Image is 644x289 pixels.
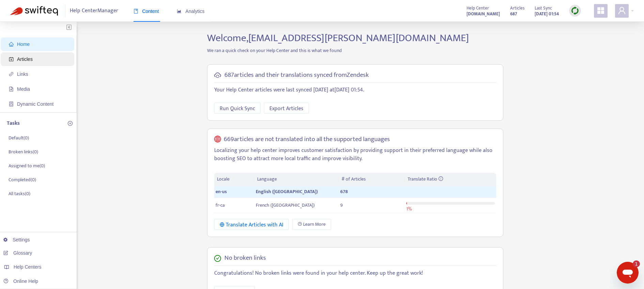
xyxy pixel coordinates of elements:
[467,10,500,18] a: [DOMAIN_NAME]
[214,86,496,94] p: Your Help Center articles were last synced [DATE] at [DATE] 01:54 .
[214,219,289,230] button: Translate Articles with AI
[3,250,32,256] a: Glossary
[618,6,626,15] span: user
[216,201,225,209] span: fr-ca
[510,4,524,12] span: Articles
[510,10,517,18] strong: 687
[220,104,255,113] span: Run Quick Sync
[68,121,73,126] span: plus-circle
[177,8,205,14] span: Analytics
[339,173,405,186] th: # of Articles
[264,103,309,114] button: Export Articles
[133,8,159,14] span: Content
[17,101,53,107] span: Dynamic Content
[177,9,182,14] span: area-chart
[220,221,283,229] div: Translate Articles with AI
[214,147,496,163] p: Localizing your help center improves customer satisfaction by providing support in their preferre...
[571,6,579,15] img: sync.dc5367851b00ba804db3.png
[292,219,331,230] a: Learn More
[7,119,20,128] p: Tasks
[9,57,14,62] span: account-book
[14,264,42,270] span: Help Centers
[9,42,14,47] span: home
[597,6,605,15] span: appstore
[256,201,315,209] span: French ([GEOGRAPHIC_DATA])
[10,6,58,16] img: Swifteq
[340,188,348,195] span: 678
[256,188,318,195] span: English ([GEOGRAPHIC_DATA])
[9,72,14,76] span: link
[9,134,29,141] p: Default ( 0 )
[535,4,552,12] span: Last Sync
[3,237,30,242] a: Settings
[9,162,45,169] p: Assigned to me ( 0 )
[17,71,28,77] span: Links
[3,278,38,284] a: Online Help
[214,136,221,143] span: global
[9,148,38,155] p: Broken links ( 0 )
[207,30,469,47] span: Welcome, [EMAIL_ADDRESS][PERSON_NAME][DOMAIN_NAME]
[9,102,14,106] span: container
[17,86,30,92] span: Media
[214,103,261,114] button: Run Quick Sync
[17,41,30,47] span: Home
[269,104,303,113] span: Export Articles
[224,254,266,262] h5: No broken links
[467,4,489,12] span: Help Center
[340,201,343,209] span: 9
[202,47,508,54] p: We ran a quick check on your Help Center and this is what we found
[535,10,559,18] strong: [DATE] 01:54
[70,4,118,17] span: Help Center Manager
[224,71,369,79] h5: 687 articles and their translations synced from Zendesk
[133,9,138,14] span: book
[9,87,14,91] span: file-image
[406,205,412,213] span: 1 %
[224,136,390,143] h5: 669 articles are not translated into all the supported languages
[617,262,639,284] iframe: Button to launch messaging window, 1 unread message
[626,260,640,267] iframe: Number of unread messages
[408,175,493,183] div: Translate Ratio
[9,190,30,197] p: All tasks ( 0 )
[214,269,496,277] p: Congratulations! No broken links were found in your help center. Keep up the great work!
[216,188,227,195] span: en-us
[303,221,326,228] span: Learn More
[214,72,221,79] span: cloud-sync
[254,173,339,186] th: Language
[214,173,254,186] th: Locale
[17,56,33,62] span: Articles
[214,255,221,262] span: check-circle
[9,176,36,183] p: Completed ( 0 )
